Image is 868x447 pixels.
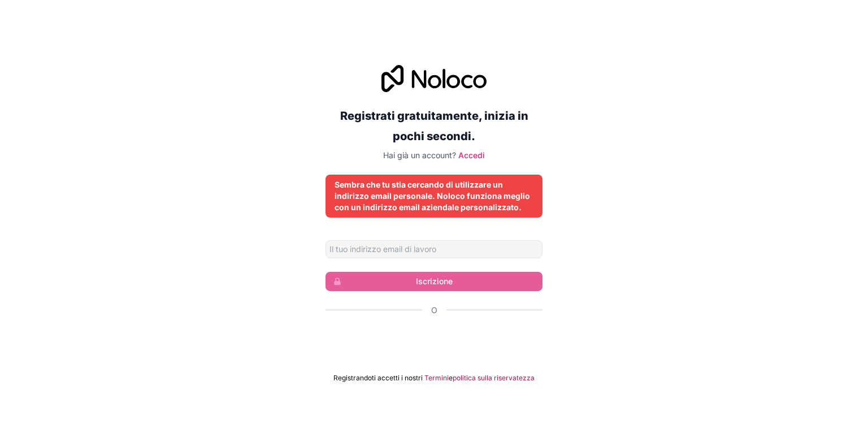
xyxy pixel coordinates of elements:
a: politica sulla riservatezza [453,374,535,383]
button: Iscrizione [325,272,542,291]
font: Registrati gratuitamente, inizia in pochi secondi. [340,109,528,143]
font: Registrandoti accetti i nostri [333,374,423,382]
font: Sembra che tu stia cercando di utilizzare un indirizzo email personale. Noloco funziona meglio co... [335,180,530,212]
font: Hai già un account? [383,150,456,160]
a: Accedi [458,150,485,160]
font: Iscrizione [416,276,453,286]
font: O [431,305,437,315]
input: Indirizzo e-mail [325,240,542,258]
iframe: Pulsante Accedi con Google [320,328,548,353]
a: Termini [424,374,449,383]
font: e [449,374,453,382]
